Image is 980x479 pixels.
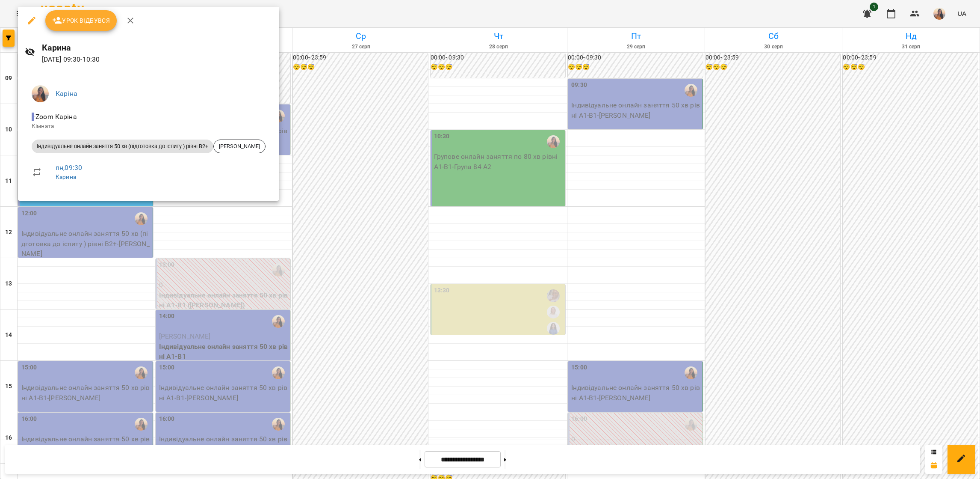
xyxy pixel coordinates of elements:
p: Кімната [32,122,266,131]
a: пн , 09:30 [56,164,82,172]
img: 069e1e257d5519c3c657f006daa336a6.png [32,85,49,102]
a: Карина [56,173,76,180]
a: Каріна [56,89,77,98]
h6: Карина [42,41,272,54]
p: [DATE] 09:30 - 10:30 [42,54,272,65]
span: [PERSON_NAME] [214,143,265,150]
button: Урок відбувся [45,10,117,31]
span: - Zoom Каріна [32,113,79,121]
div: [PERSON_NAME] [213,140,266,153]
span: Урок відбувся [52,15,110,26]
span: Індивідуальне онлайн заняття 50 хв (підготовка до іспиту ) рівні В2+ [32,143,213,150]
